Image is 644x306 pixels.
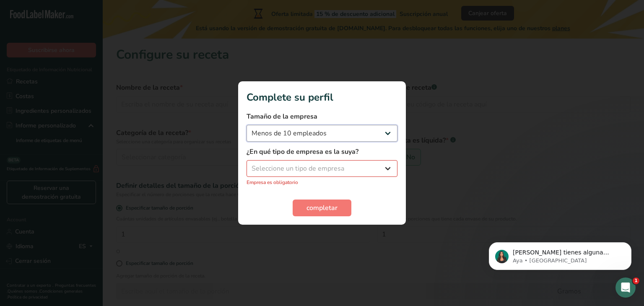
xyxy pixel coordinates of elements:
iframe: Intercom live chat [615,277,636,298]
p: Empresa es obligatorio [247,179,397,186]
iframe: Intercom notifications mensaje [476,225,644,283]
button: completar [293,200,351,216]
label: ¿En qué tipo de empresa es la suya? [247,147,397,157]
label: Tamaño de la empresa [247,112,397,122]
span: 1 [633,277,639,284]
h1: Complete su perfil [247,90,397,105]
span: completar [306,203,338,213]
